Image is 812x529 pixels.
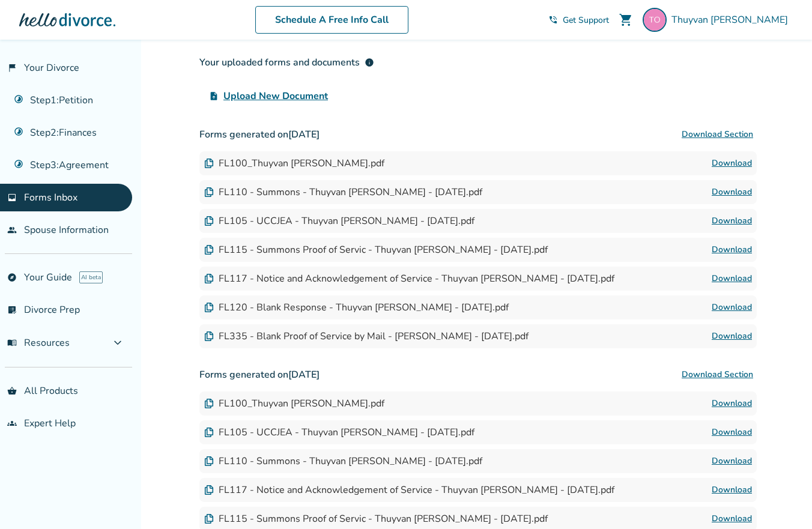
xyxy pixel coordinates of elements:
[752,471,812,529] iframe: Chat Widget
[204,274,214,283] img: Document
[199,55,374,70] div: Your uploaded forms and documents
[204,399,214,408] img: Document
[204,483,614,497] div: FL117 - Notice and Acknowledgement of Service - Thuyvan [PERSON_NAME] - [DATE].pdf
[7,63,17,73] span: flag_2
[24,191,77,204] span: Forms Inbox
[365,58,374,67] span: info
[204,186,482,199] div: FL110 - Summons - Thuyvan [PERSON_NAME] - [DATE].pdf
[712,396,752,411] a: Download
[643,8,667,32] img: thuykotero@gmail.com
[204,428,214,437] img: Document
[204,485,214,495] img: Document
[204,512,548,525] div: FL115 - Summons Proof of Servic - Thuyvan [PERSON_NAME] - [DATE].pdf
[712,329,752,343] a: Download
[204,159,214,168] img: Document
[223,89,328,103] span: Upload New Document
[111,336,125,350] span: expand_more
[204,331,214,341] img: Document
[712,300,752,315] a: Download
[204,397,384,410] div: FL100_Thuyvan [PERSON_NAME].pdf
[204,216,214,226] img: Document
[204,456,214,466] img: Document
[548,14,609,26] a: phone_in_talkGet Support
[712,271,752,286] a: Download
[204,426,474,439] div: FL105 - UCCJEA - Thuyvan [PERSON_NAME] - [DATE].pdf
[619,13,633,27] span: shopping_cart
[199,363,757,387] h3: Forms generated on [DATE]
[712,454,752,468] a: Download
[79,271,103,283] span: AI beta
[204,245,214,255] img: Document
[548,15,558,25] span: phone_in_talk
[204,514,214,524] img: Document
[7,338,17,348] span: menu_book
[204,272,614,285] div: FL117 - Notice and Acknowledgement of Service - Thuyvan [PERSON_NAME] - [DATE].pdf
[204,301,509,314] div: FL120 - Blank Response - Thuyvan [PERSON_NAME] - [DATE].pdf
[712,185,752,199] a: Download
[204,455,482,468] div: FL110 - Summons - Thuyvan [PERSON_NAME] - [DATE].pdf
[678,122,757,147] button: Download Section
[7,273,17,282] span: explore
[204,330,529,343] div: FL335 - Blank Proof of Service by Mail - [PERSON_NAME] - [DATE].pdf
[7,419,17,428] span: groups
[712,512,752,526] a: Download
[199,122,757,147] h3: Forms generated on [DATE]
[712,243,752,257] a: Download
[7,336,70,349] span: Resources
[7,386,17,396] span: shopping_basket
[712,214,752,228] a: Download
[712,483,752,497] a: Download
[204,243,548,256] div: FL115 - Summons Proof of Servic - Thuyvan [PERSON_NAME] - [DATE].pdf
[7,193,17,202] span: inbox
[7,305,17,315] span: list_alt_check
[204,157,384,170] div: FL100_Thuyvan [PERSON_NAME].pdf
[563,14,609,26] span: Get Support
[209,91,219,101] span: upload_file
[678,363,757,387] button: Download Section
[712,425,752,440] a: Download
[204,214,474,228] div: FL105 - UCCJEA - Thuyvan [PERSON_NAME] - [DATE].pdf
[204,187,214,197] img: Document
[7,225,17,235] span: people
[712,156,752,171] a: Download
[255,6,408,34] a: Schedule A Free Info Call
[204,303,214,312] img: Document
[671,13,793,26] span: Thuyvan [PERSON_NAME]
